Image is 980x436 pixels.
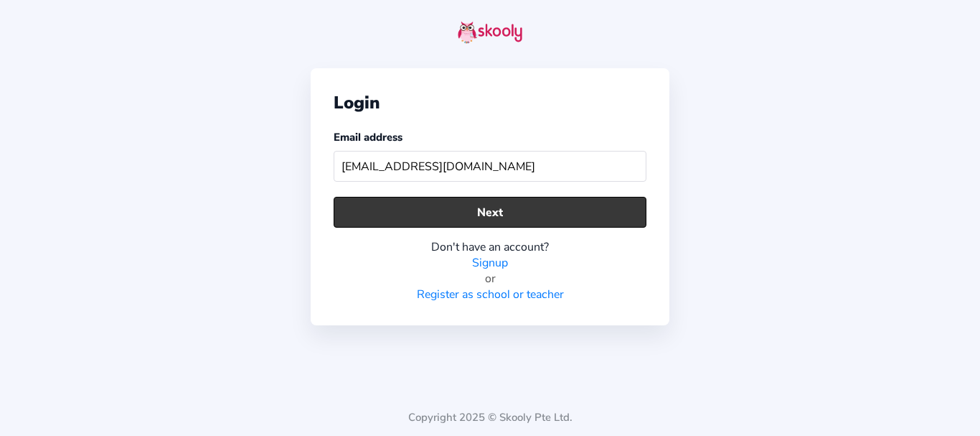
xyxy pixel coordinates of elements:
label: Email address [334,130,402,144]
a: Register as school or teacher [417,287,564,302]
div: or [334,271,646,287]
input: Your email address [334,151,646,182]
img: skooly-logo.png [458,21,522,44]
div: Login [334,91,646,114]
button: Next [334,197,646,228]
a: Signup [472,255,508,271]
div: Don't have an account? [334,239,646,255]
button: arrow back outline [311,26,326,42]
